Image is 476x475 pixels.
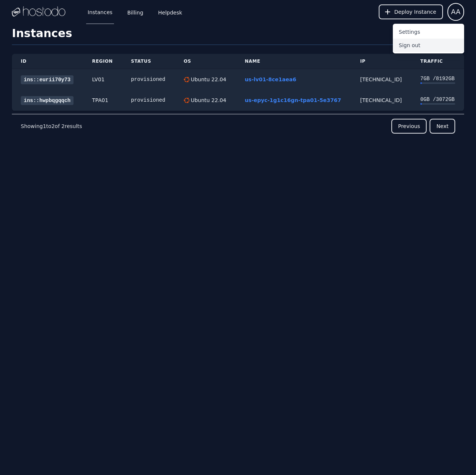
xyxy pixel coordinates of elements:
[411,54,464,69] th: Traffic
[189,96,226,104] div: Ubuntu 22.04
[12,6,65,17] img: Logo
[184,77,189,82] img: Ubuntu 22.04
[51,123,55,129] span: 2
[420,96,455,103] div: 0 GB / 3072 GB
[236,54,351,69] th: Name
[391,119,427,134] button: Previous
[420,75,455,82] div: 7 GB / 8192 GB
[92,96,113,104] div: TPA01
[21,96,74,105] a: ins::hwpbqgqqch
[447,3,464,21] button: User menu
[92,76,113,83] div: LV01
[379,4,443,19] button: Deploy Instance
[175,54,236,69] th: OS
[43,123,46,129] span: 1
[12,54,83,69] th: ID
[430,119,455,134] button: Next
[394,8,436,16] span: Deploy Instance
[451,7,460,17] span: AA
[21,122,82,130] p: Showing to of results
[61,123,65,129] span: 2
[122,54,175,69] th: Status
[393,25,464,39] button: Settings
[360,76,402,83] div: [TECHNICAL_ID]
[21,75,74,84] a: ins::eurii70y73
[393,39,464,52] button: Sign out
[360,96,402,104] div: [TECHNICAL_ID]
[83,54,122,69] th: Region
[184,98,189,103] img: Ubuntu 22.04
[131,96,166,104] div: provisioned
[245,97,341,103] a: us-epyc-1g1c16gn-tpa01-5e3767
[12,114,464,138] nav: Pagination
[245,76,296,82] a: us-lv01-8ce1aea6
[351,54,411,69] th: IP
[131,76,166,83] div: provisioned
[189,76,226,83] div: Ubuntu 22.04
[12,27,464,45] h1: Instances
